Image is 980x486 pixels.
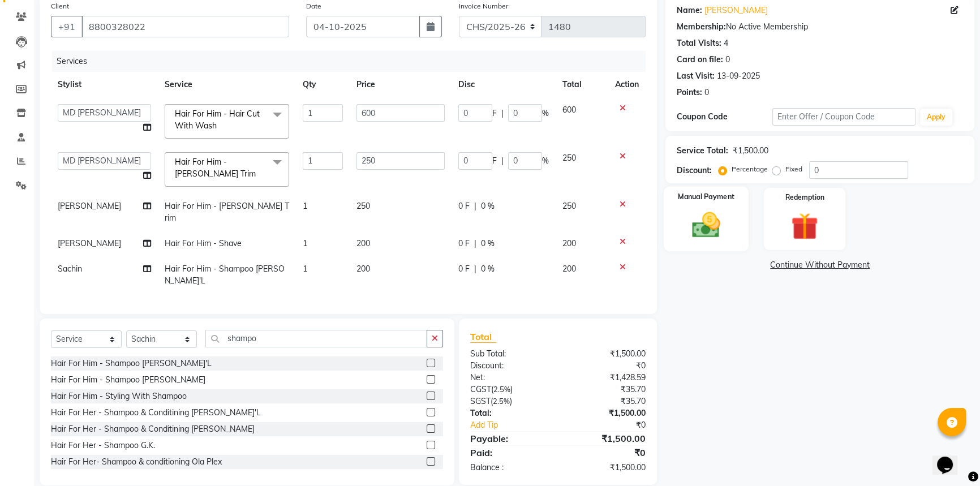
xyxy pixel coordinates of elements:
[677,145,728,157] div: Service Total:
[175,109,260,131] span: Hair For Him - Hair Cut With Wash
[462,446,558,459] div: Paid:
[474,200,476,212] span: |
[558,407,654,419] div: ₹1,500.00
[932,441,969,475] iframe: chat widget
[558,348,654,360] div: ₹1,500.00
[462,360,558,372] div: Discount:
[256,169,261,179] a: x
[920,109,952,126] button: Apply
[724,37,728,49] div: 4
[470,331,496,343] span: Total
[458,200,470,212] span: 0 F
[608,72,646,97] th: Action
[772,108,915,126] input: Enter Offer / Coupon Code
[58,201,121,211] span: [PERSON_NAME]
[558,360,654,372] div: ₹0
[51,358,212,369] div: Hair For Him - Shampoo [PERSON_NAME]'L
[462,462,558,474] div: Balance :
[303,238,307,248] span: 1
[677,70,715,82] div: Last Visit:
[733,145,768,157] div: ₹1,500.00
[165,264,285,286] span: Hair For Him - Shampoo [PERSON_NAME]'L
[51,407,261,419] div: Hair For Her - Shampoo & Conditining [PERSON_NAME]'L
[51,1,69,11] label: Client
[725,54,730,66] div: 0
[81,16,289,37] input: Search by Name/Mobile/Email/Code
[558,395,654,407] div: ₹35.70
[785,192,824,203] label: Redemption
[51,374,205,386] div: Hair For Him - Shampoo [PERSON_NAME]
[58,238,121,248] span: [PERSON_NAME]
[458,263,470,275] span: 0 F
[165,238,242,248] span: Hair For Him - Shave
[296,72,350,97] th: Qty
[52,51,654,72] div: Services
[492,155,497,167] span: F
[356,238,370,248] span: 200
[501,107,504,119] span: |
[677,21,726,33] div: Membership:
[165,201,289,223] span: Hair For Him - [PERSON_NAME] Trim
[51,72,158,97] th: Stylist
[677,37,721,49] div: Total Visits:
[452,72,556,97] th: Disc
[462,395,558,407] div: ( )
[558,384,654,395] div: ₹35.70
[562,201,576,211] span: 250
[493,385,510,394] span: 2.5%
[562,238,576,248] span: 200
[562,153,576,163] span: 250
[677,54,723,66] div: Card on file:
[462,372,558,384] div: Net:
[205,330,427,347] input: Search or Scan
[574,419,654,431] div: ₹0
[470,396,491,406] span: SGST
[677,87,702,98] div: Points:
[677,111,772,123] div: Coupon Code
[462,384,558,395] div: ( )
[732,164,768,174] label: Percentage
[677,5,702,16] div: Name:
[303,264,307,274] span: 1
[501,155,504,167] span: |
[542,107,549,119] span: %
[51,440,155,451] div: Hair For Her - Shampoo G.K.
[668,259,972,271] a: Continue Without Payment
[783,209,827,243] img: _gift.svg
[481,263,495,275] span: 0 %
[462,432,558,445] div: Payable:
[51,423,255,435] div: Hair For Her - Shampoo & Conditining [PERSON_NAME]
[677,21,963,33] div: No Active Membership
[558,372,654,384] div: ₹1,428.59
[556,72,608,97] th: Total
[51,390,187,402] div: Hair For Him - Styling With Shampoo
[704,87,709,98] div: 0
[356,201,370,211] span: 250
[458,238,470,250] span: 0 F
[175,157,256,179] span: Hair For Him - [PERSON_NAME] Trim
[217,121,222,131] a: x
[562,105,576,115] span: 600
[51,456,222,468] div: Hair For Her- Shampoo & conditioning Ola Plex
[356,264,370,274] span: 200
[350,72,452,97] th: Price
[481,238,495,250] span: 0 %
[558,462,654,474] div: ₹1,500.00
[493,397,510,406] span: 2.5%
[306,1,321,11] label: Date
[462,348,558,360] div: Sub Total:
[562,264,576,274] span: 200
[474,263,476,275] span: |
[677,165,712,177] div: Discount:
[558,432,654,445] div: ₹1,500.00
[704,5,768,16] a: [PERSON_NAME]
[470,384,491,394] span: CGST
[462,407,558,419] div: Total:
[678,191,734,202] label: Manual Payment
[58,264,82,274] span: Sachin
[558,446,654,459] div: ₹0
[481,200,495,212] span: 0 %
[492,107,497,119] span: F
[542,155,549,167] span: %
[462,419,574,431] a: Add Tip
